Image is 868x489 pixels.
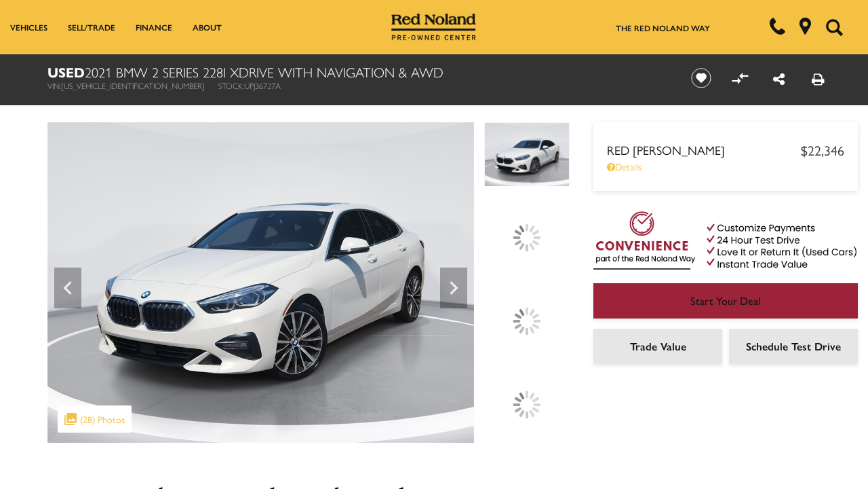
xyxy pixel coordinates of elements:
[391,14,477,41] img: Red Noland Pre-Owned
[593,283,858,319] a: Start Your Deal
[812,69,825,88] a: Print this Used 2021 BMW 2 Series 228i xDrive With Navigation & AWD
[616,22,710,34] a: The Red Noland Way
[630,338,686,354] span: Trade Value
[391,18,477,32] a: Red Noland Pre-Owned
[47,122,474,443] img: Used 2021 Alpine White BMW 228i xDrive image 1
[593,329,722,364] a: Trade Value
[821,1,848,54] button: Open the search field
[607,160,844,173] a: Details
[47,62,85,81] strong: Used
[773,69,785,88] a: Share this Used 2021 BMW 2 Series 228i xDrive With Navigation & AWD
[690,293,761,308] span: Start Your Deal
[47,79,61,92] span: VIN:
[686,67,716,89] button: Save vehicle
[244,79,281,92] span: UPJ36727A
[607,140,844,160] a: Red [PERSON_NAME] $22,346
[729,329,858,364] a: Schedule Test Drive
[218,79,244,92] span: Stock:
[746,338,841,354] span: Schedule Test Drive
[61,79,205,92] span: [US_VEHICLE_IDENTIFICATION_NUMBER]
[484,122,570,187] img: Used 2021 Alpine White BMW 228i xDrive image 1
[607,141,801,158] span: Red [PERSON_NAME]
[801,140,844,160] span: $22,346
[730,68,750,88] button: Compare vehicle
[58,405,132,433] div: (28) Photos
[47,65,668,79] h1: 2021 BMW 2 Series 228i xDrive With Navigation & AWD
